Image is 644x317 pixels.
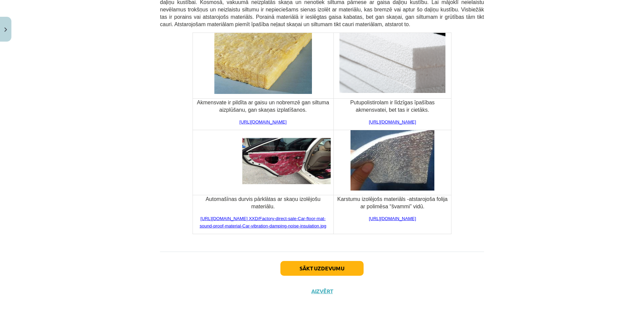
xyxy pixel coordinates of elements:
a: [URL][DOMAIN_NAME] XXD/Factory-direct-sale-Car-floor-mat-sound-proof-material-Car-vibration-dampi... [200,216,326,228]
button: Sākt uzdevumu [280,261,364,276]
a: [URL][DOMAIN_NAME] [369,119,416,124]
button: Aizvērt [309,288,335,295]
span: Akmensvate ir pildīta ar gaisu un nobremzē gan siltuma aizplūšanu, gan skaņas izplatīšanos. [197,100,329,113]
a: [URL][DOMAIN_NAME] [239,119,287,124]
img: Organic Insulation Materials [339,33,445,93]
img: icon-close-lesson-0947bae3869378f0d4975bcd49f059093ad1ed9edebbc8119c70593378902aed.svg [4,28,7,32]
span: Putupolistirolam ir līdzīgas īpašības akmensvatei, bet tas ir cietāks. [350,100,435,113]
a: [URL][DOMAIN_NAME] [369,216,416,221]
span: Karstumu izolējošs materiāls -atstarojoša folija ar polimēsa “švammi” vidū. [337,196,447,209]
span: Automašīnas durvis pārklātas ar skaņu izolējošu materiālu. [206,196,320,209]
img: heat insulation material Cheaper Than Retail Price&gt; Buy Clothing, Accessories and lifestyle pr... [351,130,434,191]
img: Factory direct sale Car floor mat sound proof material Car vibration damping noise insulation|car... [242,130,331,191]
img: Insulation Material at Rs 120/square meter | Insulation Material | ID: 15372789088 [214,33,312,94]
